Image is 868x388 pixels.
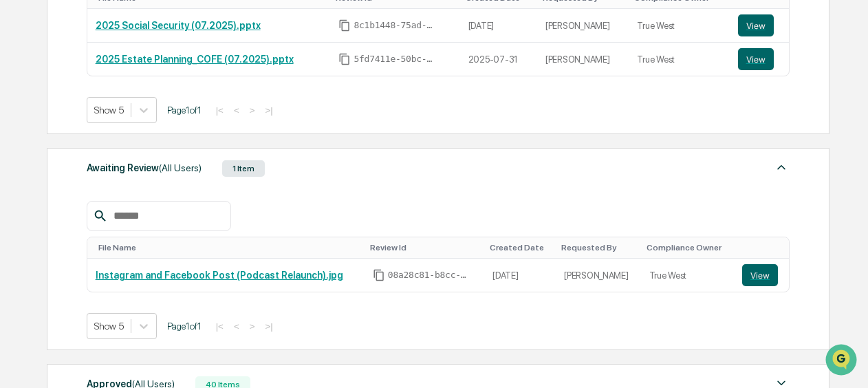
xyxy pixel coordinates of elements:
[460,43,537,76] td: 2025-07-31
[490,243,550,252] div: Toggle SortBy
[738,48,774,70] button: View
[641,259,734,292] td: True West
[94,167,176,192] a: 🗄️Attestations
[100,174,111,185] div: 🗄️
[484,259,556,292] td: [DATE]
[96,270,343,281] a: Instagram and Facebook Post (Podcast Relaunch).jpg
[14,28,250,50] p: How can we help?
[338,53,351,65] span: Copy Id
[261,105,276,116] button: >|
[97,232,166,243] a: Powered byPylon
[8,167,94,192] a: 🖐️Preclearance
[745,243,783,252] div: Toggle SortBy
[373,269,385,281] span: Copy Id
[234,109,250,125] button: Start new chat
[98,243,359,252] div: Toggle SortBy
[28,199,87,213] span: Data Lookup
[113,173,171,186] span: Attestations
[460,9,537,43] td: [DATE]
[230,321,243,332] button: <
[47,118,174,129] div: We're available if you need us!
[742,264,778,286] button: View
[388,270,470,281] span: 08a28c81-b8cc-4618-af6f-b54105bc81dc
[629,43,729,76] td: True West
[354,54,436,65] span: 5fd7411e-50bc-44b4-86ff-f9c3d0cc4174
[96,54,294,65] a: 2025 Estate Planning_COFE (07.2025).pptx
[824,343,861,380] iframe: Open customer support
[561,243,636,252] div: Toggle SortBy
[647,243,728,252] div: Toggle SortBy
[167,321,202,332] span: Page 1 of 1
[14,174,25,185] div: 🖐️
[212,321,228,332] button: |<
[28,173,89,186] span: Preclearance
[742,264,781,286] a: View
[338,19,351,32] span: Copy Id
[354,20,436,31] span: 8c1b1448-75ad-4f2e-8dce-ddab5f8396ec
[246,321,259,332] button: >
[738,48,781,70] a: View
[14,200,25,211] div: 🔎
[230,105,243,116] button: <
[556,259,641,292] td: [PERSON_NAME]
[96,20,261,31] a: 2025 Social Security (07.2025).pptx
[261,321,276,332] button: >|
[222,160,265,177] div: 1 Item
[629,9,729,43] td: True West
[159,162,202,173] span: (All Users)
[246,105,259,116] button: >
[738,14,774,36] button: View
[738,14,781,36] a: View
[36,62,227,76] input: Clear
[773,159,790,175] img: caret
[137,233,166,243] span: Pylon
[14,105,39,129] img: 1746055101610-c473b297-6a78-478c-a979-82029cc54cd1
[47,105,226,118] div: Start new chat
[537,9,629,43] td: [PERSON_NAME]
[537,43,629,76] td: [PERSON_NAME]
[8,193,92,218] a: 🔎Data Lookup
[370,243,479,252] div: Toggle SortBy
[87,159,202,177] div: Awaiting Review
[167,105,202,116] span: Page 1 of 1
[212,105,228,116] button: |<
